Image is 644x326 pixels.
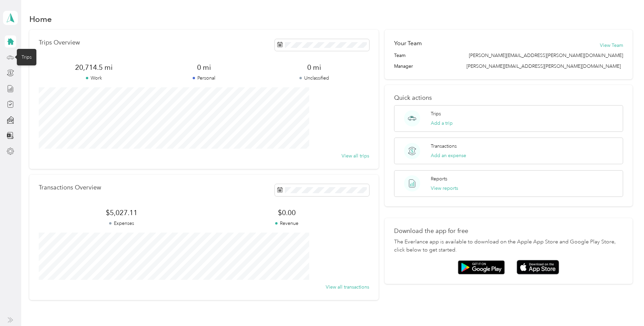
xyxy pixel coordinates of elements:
[39,75,149,82] p: Work
[204,220,369,227] p: Revenue
[149,75,259,82] p: Personal
[431,185,458,192] button: View reports
[149,63,259,72] span: 0 mi
[326,284,369,291] button: View all transactions
[39,208,204,217] span: $5,027.11
[39,220,204,227] p: Expenses
[394,52,406,59] span: Team
[394,94,623,101] p: Quick actions
[431,152,466,159] button: Add an expense
[394,63,413,70] span: Manager
[431,110,441,117] p: Trips
[431,175,447,182] p: Reports
[39,39,80,46] p: Trips Overview
[458,260,505,274] img: Google play
[469,52,623,59] span: [PERSON_NAME][EMAIL_ADDRESS][PERSON_NAME][DOMAIN_NAME]
[394,39,422,48] h2: Your Team
[431,120,453,127] button: Add a trip
[204,208,369,217] span: $0.00
[606,288,644,326] iframe: Everlance-gr Chat Button Frame
[431,143,457,150] p: Transactions
[342,152,369,159] button: View all trips
[259,75,369,82] p: Unclassified
[17,49,36,65] div: Trips
[394,238,623,254] p: The Everlance app is available to download on the Apple App Store and Google Play Store, click be...
[39,63,149,72] span: 20,714.5 mi
[29,16,52,23] h1: Home
[394,228,623,235] p: Download the app for free
[517,260,559,274] img: App store
[600,42,623,49] button: View Team
[39,184,101,191] p: Transactions Overview
[259,63,369,72] span: 0 mi
[466,63,621,69] span: [PERSON_NAME][EMAIL_ADDRESS][PERSON_NAME][DOMAIN_NAME]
